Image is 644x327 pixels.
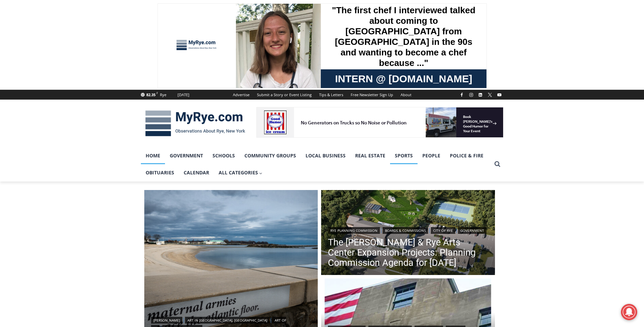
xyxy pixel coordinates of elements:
a: Intern @ [DOMAIN_NAME] [163,66,329,85]
a: Advertise [229,90,253,100]
span: F [157,91,158,95]
a: Rye Planning Commission [328,227,380,234]
a: Linkedin [476,91,484,99]
span: Open Tues. - Sun. [PHONE_NUMBER] [2,70,67,96]
a: YouTube [495,91,503,99]
img: MyRye.com [141,106,250,141]
img: (PHOTO: The Rye Arts Center has developed a conceptual plan and renderings for the development of... [321,190,495,277]
a: Local Business [301,147,350,164]
a: City of Rye [431,227,455,234]
div: Rye [160,92,166,98]
a: Police & Fire [445,147,488,164]
button: View Search Form [491,158,503,170]
a: Free Newsletter Sign Up [347,90,397,100]
a: Art in [GEOGRAPHIC_DATA], [GEOGRAPHIC_DATA] [185,317,270,324]
a: Community Groups [240,147,301,164]
a: People [418,147,445,164]
div: "The first chef I interviewed talked about coming to [GEOGRAPHIC_DATA] from [GEOGRAPHIC_DATA] in ... [171,0,321,66]
h4: Book [PERSON_NAME]'s Good Humor for Your Event [207,7,236,26]
a: Open Tues. - Sun. [PHONE_NUMBER] [0,68,68,85]
a: Book [PERSON_NAME]'s Good Humor for Your Event [202,2,245,31]
a: About [397,90,415,100]
a: Facebook [458,91,466,99]
div: No Generators on Trucks so No Noise or Pollution [44,12,168,19]
a: [PERSON_NAME] [151,317,182,324]
a: Submit a Story or Event Listing [253,90,315,100]
a: Calendar [179,164,214,181]
a: Tips & Letters [315,90,347,100]
a: Government [458,227,486,234]
a: X [486,91,494,99]
a: Instagram [467,91,475,99]
a: Home [141,147,165,164]
nav: Secondary Navigation [229,90,415,100]
a: Obituaries [141,164,179,181]
span: Intern @ [DOMAIN_NAME] [178,68,315,83]
a: Real Estate [350,147,390,164]
a: Government [165,147,208,164]
div: "clearly one of the favorites in the [GEOGRAPHIC_DATA] neighborhood" [70,42,100,81]
span: 82.35 [146,92,155,97]
a: Sports [390,147,418,164]
a: Boards & Commissions [383,227,428,234]
a: Read More The Osborn & Rye Arts Center Expansion Projects: Planning Commission Agenda for Tuesday... [321,190,495,277]
a: Schools [208,147,240,164]
a: The [PERSON_NAME] & Rye Arts Center Expansion Projects: Planning Commission Agenda for [DATE] [328,237,488,268]
div: [DATE] [178,92,189,98]
button: Child menu of All Categories [214,164,268,181]
div: | | | [328,226,488,234]
nav: Primary Navigation [141,147,491,182]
